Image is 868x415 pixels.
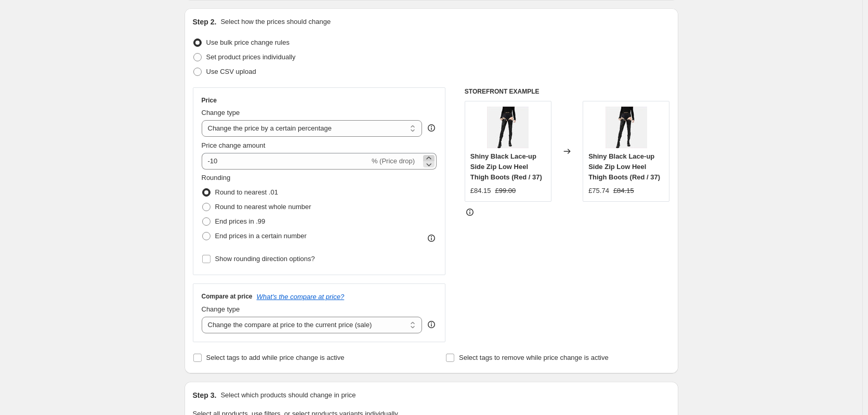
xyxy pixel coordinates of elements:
span: End prices in .99 [215,217,266,225]
span: Set product prices individually [206,53,296,61]
span: Use bulk price change rules [206,38,290,46]
span: £75.74 [588,187,609,194]
span: £84.15 [470,187,491,194]
span: Select tags to add while price change is active [206,354,345,361]
span: Round to nearest .01 [215,188,278,196]
span: Show rounding direction options? [215,255,315,263]
span: % (Price drop) [372,157,415,165]
span: End prices in a certain number [215,232,307,240]
span: Change type [202,305,240,313]
img: shiny-black-lace-up-side-zipper-low-heel-full-length-thigh-boots-boots-727_80x.webp [487,107,529,148]
h2: Step 3. [193,390,217,400]
h3: Price [202,96,217,105]
h2: Step 2. [193,17,217,27]
span: Select tags to remove while price change is active [459,354,609,361]
div: help [426,123,437,133]
span: Shiny Black Lace-up Side Zip Low Heel Thigh Boots (Red / 37) [588,152,660,181]
span: Round to nearest whole number [215,203,311,211]
span: Change type [202,109,240,116]
span: Use CSV upload [206,68,256,75]
span: £84.15 [613,187,634,194]
div: help [426,319,437,330]
button: What's the compare at price? [257,293,345,301]
input: -15 [202,153,370,170]
h6: STOREFRONT EXAMPLE [465,87,670,96]
span: Shiny Black Lace-up Side Zip Low Heel Thigh Boots (Red / 37) [470,152,542,181]
span: Rounding [202,174,231,181]
p: Select how the prices should change [220,17,331,27]
span: Price change amount [202,141,266,149]
h3: Compare at price [202,292,253,301]
p: Select which products should change in price [220,390,356,400]
img: shiny-black-lace-up-side-zipper-low-heel-full-length-thigh-boots-boots-727_80x.webp [606,107,647,148]
span: £99.00 [495,187,516,194]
